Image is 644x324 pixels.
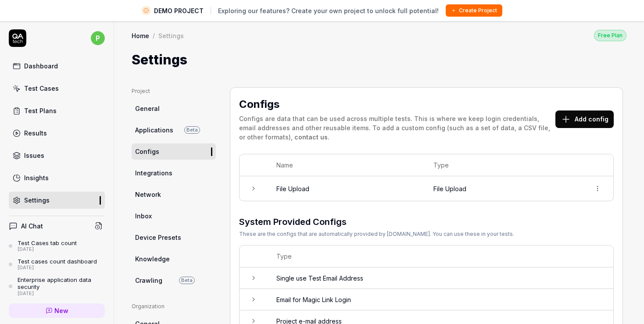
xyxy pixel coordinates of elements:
[132,143,216,160] a: Configs
[132,208,216,224] a: Inbox
[18,265,97,271] div: [DATE]
[268,267,613,289] td: Single use Test Email Address
[132,303,216,310] div: Organization
[18,239,77,246] div: Test Cases tab count
[24,196,50,205] div: Settings
[294,133,328,141] a: contact us
[239,96,555,112] h2: Configs
[154,6,204,15] span: DEMO PROJECT
[239,215,514,228] h3: System Provided Configs
[132,87,216,95] div: Project
[135,125,173,135] span: Applications
[24,128,47,138] div: Results
[9,303,105,318] a: New
[132,165,216,181] a: Integrations
[18,291,105,297] div: [DATE]
[18,246,77,253] div: [DATE]
[555,110,614,128] button: Add config
[24,151,44,160] div: Issues
[158,31,184,40] div: Settings
[9,57,105,75] a: Dashboard
[9,258,105,271] a: Test cases count dashboard[DATE]
[135,233,181,242] span: Device Presets
[9,147,105,164] a: Issues
[9,239,105,253] a: Test Cases tab count[DATE]
[184,126,200,134] span: Beta
[239,230,514,238] div: These are the configs that are automatically provided by [DOMAIN_NAME]. You can use these in your...
[132,251,216,267] a: Knowledge
[132,186,216,203] a: Network
[135,211,152,221] span: Inbox
[425,154,582,176] th: Type
[132,122,216,138] a: ApplicationsBeta
[9,169,105,186] a: Insights
[135,190,161,199] span: Network
[268,154,425,176] th: Name
[132,31,149,40] a: Home
[239,114,555,142] div: Configs are data that can be used across multiple tests. This is where we keep login credentials,...
[24,173,49,182] div: Insights
[446,4,502,17] button: Create Project
[135,147,159,156] span: Configs
[179,277,195,284] span: Beta
[594,29,626,41] button: Free Plan
[218,6,439,15] span: Exploring our features? Create your own project to unlock full potential!
[24,106,57,115] div: Test Plans
[132,100,216,117] a: General
[135,104,160,113] span: General
[9,276,105,296] a: Enterprise application data security[DATE]
[153,31,155,40] div: /
[9,125,105,142] a: Results
[132,229,216,246] a: Device Presets
[9,192,105,209] a: Settings
[18,258,97,265] div: Test cases count dashboard
[135,276,162,285] span: Crawling
[132,50,187,70] h1: Settings
[594,30,626,41] div: Free Plan
[268,246,613,267] th: Type
[91,31,105,45] span: p
[425,176,582,201] td: File Upload
[268,289,613,310] td: Email for Magic Link Login
[24,84,59,93] div: Test Cases
[132,272,216,288] a: CrawlingBeta
[268,176,425,201] td: File Upload
[9,80,105,97] a: Test Cases
[135,254,170,263] span: Knowledge
[54,306,68,315] span: New
[9,102,105,119] a: Test Plans
[135,168,172,178] span: Integrations
[21,221,43,231] h4: AI Chat
[91,29,105,47] button: p
[18,276,105,291] div: Enterprise application data security
[24,61,58,71] div: Dashboard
